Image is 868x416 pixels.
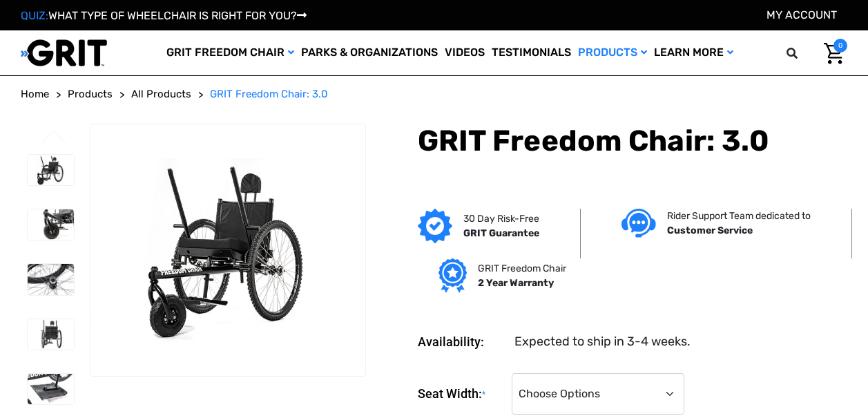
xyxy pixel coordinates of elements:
a: Testimonials [488,30,575,75]
img: GRIT Guarantee [418,209,452,243]
a: QUIZ:WHAT TYPE OF WHEELCHAIR IS RIGHT FOR YOU? [21,9,307,22]
img: GRIT Freedom Chair: 3.0 [28,155,74,185]
button: Go to slide 3 of 3 [39,130,68,146]
img: GRIT Freedom Chair: 3.0 [28,374,74,404]
img: GRIT Freedom Chair: 3.0 [28,319,74,350]
img: Customer service [621,209,656,237]
a: Parks & Organizations [298,30,441,75]
p: GRIT Freedom Chair [478,261,566,276]
p: 30 Day Risk-Free [463,211,539,226]
span: GRIT Freedom Chair: 3.0 [210,88,328,100]
strong: 2 Year Warranty [478,277,554,289]
input: Search [793,39,813,68]
nav: Breadcrumb [21,86,847,102]
a: GRIT Freedom Chair [163,30,298,75]
h1: GRIT Freedom Chair: 3.0 [418,124,847,158]
img: GRIT Freedom Chair: 3.0 [90,158,365,341]
dd: Expected to ship in 3-4 weeks. [514,332,691,351]
img: Grit freedom [438,258,467,293]
a: GRIT Freedom Chair: 3.0 [210,86,328,102]
span: 0 [833,39,847,53]
a: Cart with 0 items [813,39,847,68]
dt: Availability: [418,332,505,351]
a: Learn More [650,30,737,75]
a: All Products [131,86,191,102]
img: Cart [824,43,844,64]
a: Home [21,86,49,102]
span: All Products [131,88,191,100]
strong: GRIT Guarantee [463,227,539,239]
p: Rider Support Team dedicated to [667,209,811,223]
a: Videos [441,30,488,75]
img: GRIT Freedom Chair: 3.0 [28,209,74,240]
img: GRIT Freedom Chair: 3.0 [28,264,74,294]
span: QUIZ: [21,9,48,22]
strong: Customer Service [667,225,753,236]
img: GRIT All-Terrain Wheelchair and Mobility Equipment [21,39,107,67]
span: Home [21,88,49,100]
span: Products [68,88,113,100]
a: Products [575,30,650,75]
a: Products [68,86,113,102]
a: Account [766,8,837,21]
label: Seat Width: [418,373,505,415]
